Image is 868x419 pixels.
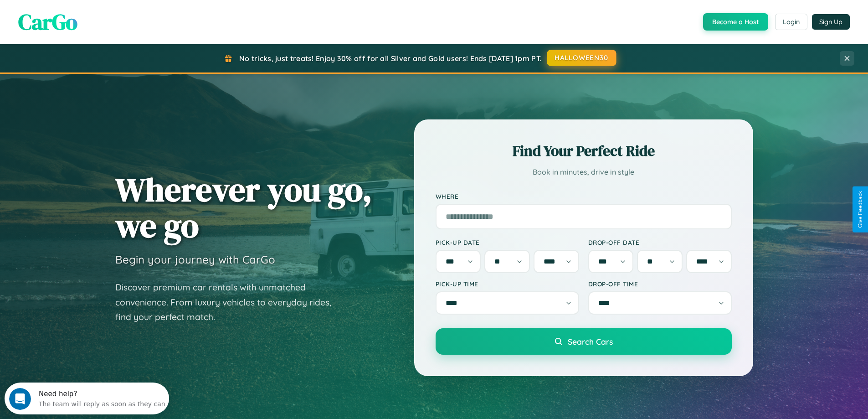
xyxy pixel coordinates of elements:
[239,54,542,63] span: No tricks, just treats! Enjoy 30% off for all Silver and Gold users! Ends [DATE] 1pm PT.
[436,141,732,161] h2: Find Your Perfect Ride
[9,388,31,410] iframe: Intercom live chat
[4,4,169,29] div: Open Intercom Messenger
[703,13,768,31] button: Become a Host
[775,14,807,30] button: Login
[18,7,77,37] span: CarGo
[568,336,613,347] span: Search Cars
[588,280,732,288] label: Drop-off Time
[436,328,732,355] button: Search Cars
[547,50,616,66] button: HALLOWEEN30
[436,238,579,246] label: Pick-up Date
[115,171,372,243] h1: Wherever you go, we go
[34,8,161,15] div: Need help?
[436,192,732,200] label: Where
[115,280,343,325] p: Discover premium car rentals with unmatched convenience. From luxury vehicles to everyday rides, ...
[5,383,169,414] iframe: Intercom live chat discovery launcher
[812,14,850,30] button: Sign Up
[436,166,732,179] p: Book in minutes, drive in style
[857,191,863,228] div: Give Feedback
[34,15,161,25] div: The team will reply as soon as they can
[436,280,579,288] label: Pick-up Time
[588,238,732,246] label: Drop-off Date
[115,253,275,266] h3: Begin your journey with CarGo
